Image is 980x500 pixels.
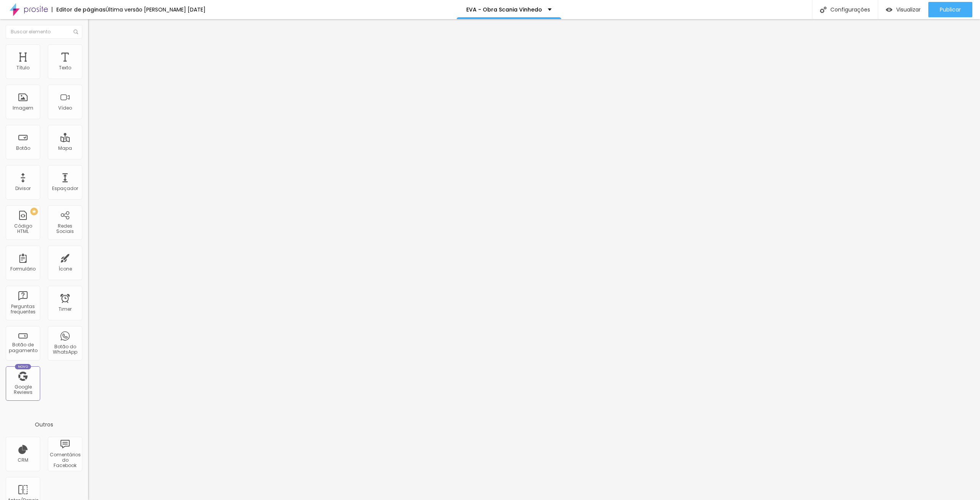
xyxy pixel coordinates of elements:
div: Botão do WhatsApp [50,344,80,355]
input: Buscar elemento [6,25,82,39]
p: EVA - Obra Scania Vinhedo [466,7,542,12]
div: Botão de pagamento [8,342,38,353]
div: Timer [59,307,72,312]
div: Código HTML [8,223,38,234]
div: Perguntas frequentes [8,304,38,315]
button: Publicar [928,2,972,17]
button: Visualizar [878,2,928,17]
div: Última versão [PERSON_NAME] [DATE] [106,7,206,12]
img: view-1.svg [886,7,892,13]
div: Redes Sociais [50,223,80,234]
div: Google Reviews [8,384,38,395]
div: Editor de páginas [52,7,106,12]
div: Botão [16,146,30,151]
img: Icone [73,30,78,34]
div: Ícone [59,266,72,272]
span: Visualizar [896,7,921,13]
div: Mapa [58,146,72,151]
div: Divisor [15,186,31,191]
div: Novo [15,364,31,369]
div: Espaçador [52,186,78,191]
img: Icone [820,7,826,13]
div: CRM [18,457,28,463]
div: Texto [59,65,71,70]
div: Título [16,65,29,70]
div: Comentários do Facebook [50,452,80,469]
div: Imagem [13,105,33,111]
div: Formulário [10,266,36,272]
div: Vídeo [58,105,72,111]
span: Publicar [940,7,961,13]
